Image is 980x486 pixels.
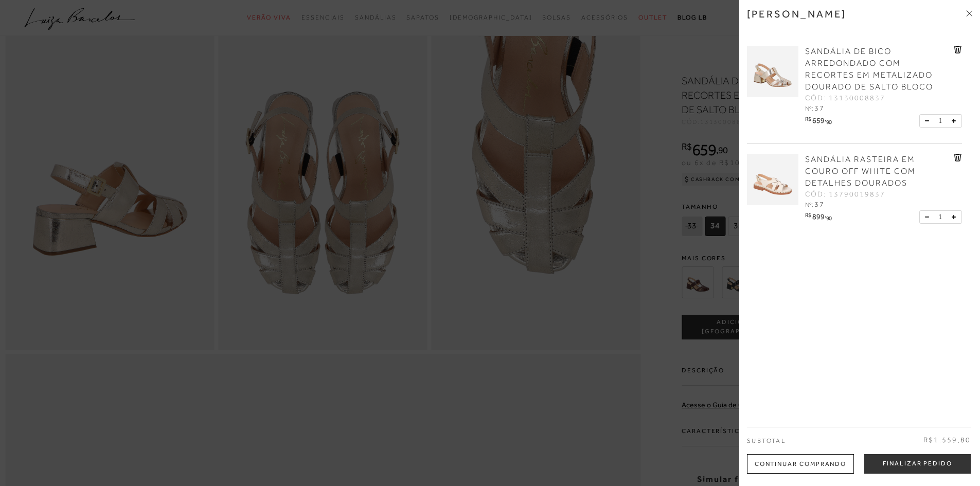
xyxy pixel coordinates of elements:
a: SANDÁLIA RASTEIRA EM COURO OFF WHITE COM DETALHES DOURADOS [805,154,951,189]
span: Nº: [805,105,813,112]
span: R$1.559,80 [923,435,971,445]
span: Subtotal [747,437,786,444]
span: CÓD: 13790019837 [805,189,885,200]
i: R$ [805,116,811,122]
span: 659 [812,116,825,124]
img: SANDÁLIA DE BICO ARREDONDADO COM RECORTES EM METALIZADO DOURADO DE SALTO BLOCO [747,46,798,97]
span: 90 [826,119,832,125]
span: 37 [814,200,825,208]
img: SANDÁLIA RASTEIRA EM COURO OFF WHITE COM DETALHES DOURADOS [747,154,798,205]
i: R$ [805,212,811,218]
i: , [825,212,832,218]
span: 37 [814,104,825,112]
button: Finalizar Pedido [864,454,971,474]
span: SANDÁLIA RASTEIRA EM COURO OFF WHITE COM DETALHES DOURADOS [805,155,916,188]
div: Continuar Comprando [747,454,854,474]
span: SANDÁLIA DE BICO ARREDONDADO COM RECORTES EM METALIZADO DOURADO DE SALTO BLOCO [805,47,933,92]
span: 899 [812,212,825,221]
span: 1 [938,211,942,222]
span: 90 [826,215,832,221]
h3: [PERSON_NAME] [747,8,847,20]
span: 1 [938,115,942,126]
i: , [825,116,832,122]
span: Nº: [805,201,813,208]
span: CÓD: 13130008837 [805,93,885,103]
a: SANDÁLIA DE BICO ARREDONDADO COM RECORTES EM METALIZADO DOURADO DE SALTO BLOCO [805,46,951,93]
